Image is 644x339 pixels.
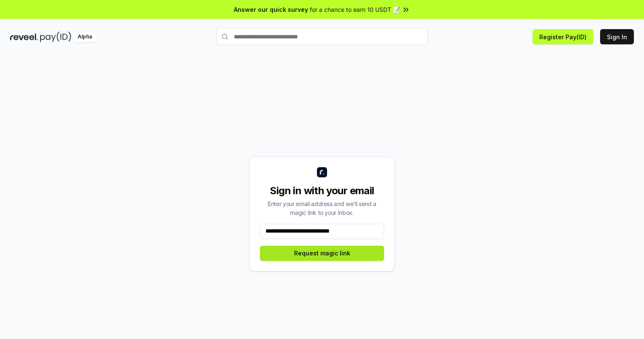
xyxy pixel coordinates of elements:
div: Sign in with your email [260,184,384,198]
img: logo_small [317,167,327,177]
div: Alpha [73,32,97,42]
button: Register Pay(ID) [533,29,593,44]
span: for a chance to earn 10 USDT 📝 [310,5,400,14]
span: Answer our quick survey [234,5,308,14]
img: reveel_dark [10,32,38,42]
button: Request magic link [260,246,384,261]
button: Sign In [600,29,634,44]
div: Enter your email address and we’ll send a magic link to your inbox. [260,199,384,217]
img: pay_id [40,32,71,42]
